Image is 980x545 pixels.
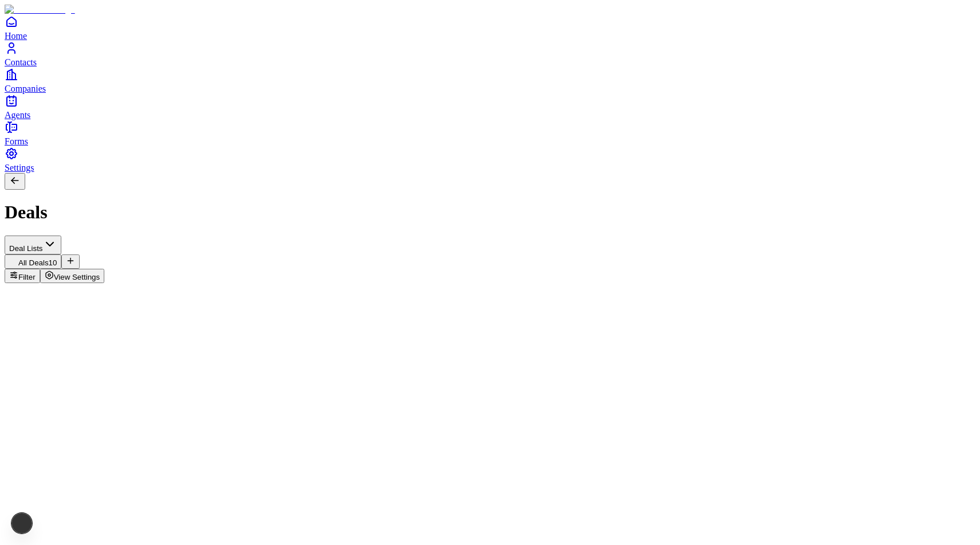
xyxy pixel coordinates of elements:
span: View Settings [54,273,100,281]
span: Forms [5,136,28,146]
a: Forms [5,120,975,146]
span: Contacts [5,57,37,67]
a: Contacts [5,41,975,67]
button: All Deals10 [5,254,61,269]
h1: Deals [5,202,975,223]
span: Filter [18,273,36,281]
a: Settings [5,147,975,172]
img: Item Brain Logo [5,5,75,15]
span: Home [5,31,27,41]
span: Agents [5,110,30,120]
span: All Deals [18,258,49,267]
span: Companies [5,84,46,93]
a: Home [5,15,975,41]
button: View Settings [40,269,105,283]
a: Companies [5,68,975,93]
span: 10 [49,258,57,267]
a: Agents [5,94,975,120]
button: Filter [5,269,40,283]
span: Settings [5,163,34,172]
